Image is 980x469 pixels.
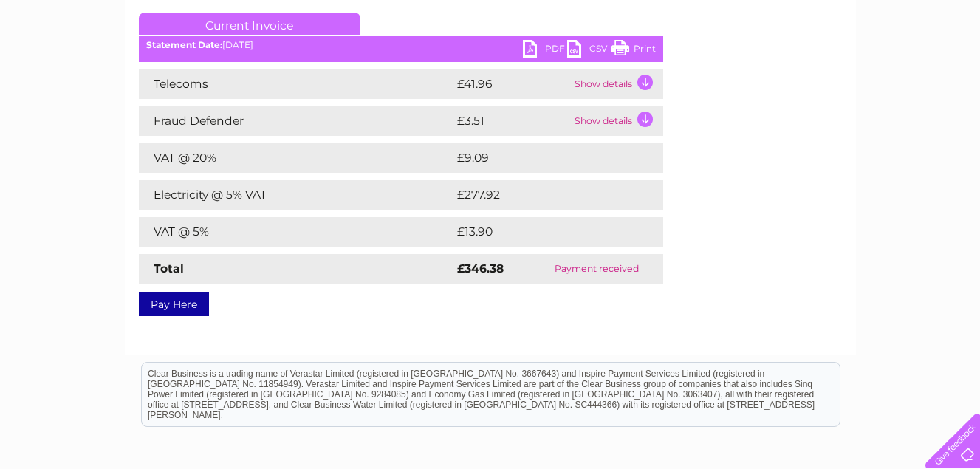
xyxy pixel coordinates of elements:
[139,217,453,247] td: VAT @ 5%
[931,63,966,74] a: Log out
[611,40,656,61] a: Print
[453,143,630,173] td: £9.09
[757,63,789,74] a: Energy
[146,39,222,50] b: Statement Date:
[531,254,663,284] td: Payment received
[139,13,360,35] a: Current Invoice
[571,69,663,99] td: Show details
[453,217,632,247] td: £13.90
[139,143,453,173] td: VAT @ 20%
[851,63,873,74] a: Blog
[702,7,803,26] a: 0333 014 3131
[882,63,918,74] a: Contact
[567,40,611,61] a: CSV
[571,106,663,136] td: Show details
[453,69,571,99] td: £41.96
[139,106,453,136] td: Fraud Defender
[139,180,453,210] td: Electricity @ 5% VAT
[142,8,840,72] div: Clear Business is a trading name of Verastar Limited (registered in [GEOGRAPHIC_DATA] No. 3667643...
[139,40,663,50] div: [DATE]
[453,106,571,136] td: £3.51
[523,40,567,61] a: PDF
[139,69,453,99] td: Telecoms
[154,261,184,275] strong: Total
[34,38,109,83] img: logo.png
[139,292,209,316] a: Pay Here
[720,63,748,74] a: Water
[453,180,637,210] td: £277.92
[798,63,843,74] a: Telecoms
[457,261,504,275] strong: £346.38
